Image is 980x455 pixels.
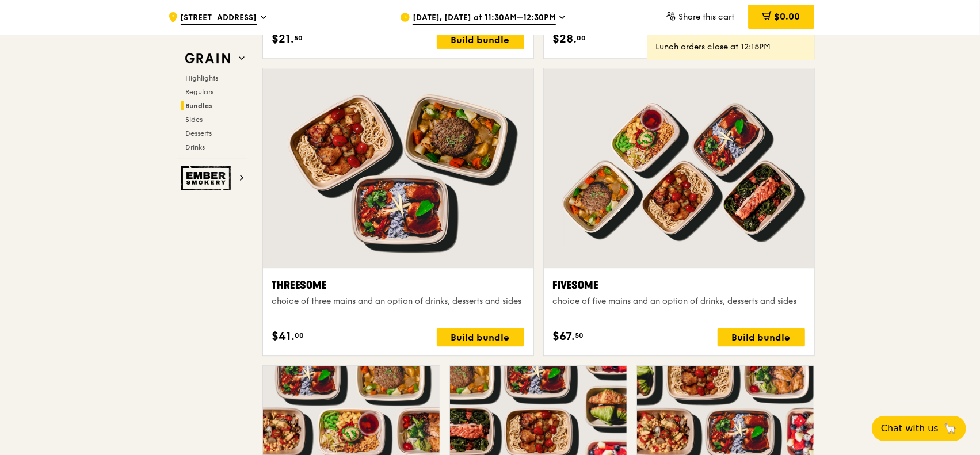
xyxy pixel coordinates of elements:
span: $67. [553,328,575,345]
span: [STREET_ADDRESS] [181,12,257,25]
div: Fivesome [553,277,805,293]
span: Regulars [186,88,214,96]
div: Build bundle [437,328,524,346]
span: 00 [577,33,586,43]
span: 🦙 [943,422,957,435]
span: Sides [186,116,203,124]
img: Grain web logo [181,48,234,69]
button: Chat with us🦙 [872,416,966,441]
div: Build bundle [437,30,524,49]
span: 50 [295,33,303,43]
span: Desserts [186,129,212,137]
span: $0.00 [774,11,800,22]
span: Chat with us [881,422,939,435]
span: $28. [553,30,577,48]
span: [DATE], [DATE] at 11:30AM–12:30PM [413,12,556,25]
span: Share this cart [678,12,734,22]
img: Ember Smokery web logo [181,166,234,190]
span: $21. [272,30,295,48]
div: choice of five mains and an option of drinks, desserts and sides [553,296,805,307]
div: Threesome [272,277,524,293]
span: $41. [272,328,295,345]
span: Highlights [186,74,219,82]
div: Lunch orders close at 12:15PM [656,41,806,53]
div: choice of three mains and an option of drinks, desserts and sides [272,296,524,307]
span: 50 [575,331,584,340]
span: Bundles [186,102,213,110]
div: Build bundle [718,328,805,346]
span: 00 [295,331,304,340]
span: Drinks [186,143,205,151]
